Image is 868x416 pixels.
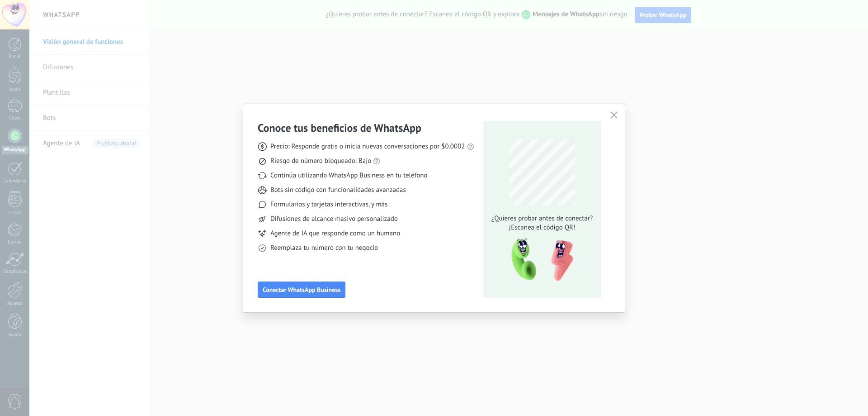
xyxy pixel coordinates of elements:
h3: Conoce tus beneficios de WhatsApp [258,121,421,135]
button: Conectar WhatsApp Business [258,282,345,298]
span: Continúa utilizando WhatsApp Business en tu teléfono [270,171,427,180]
span: Reemplaza tu número con tu negocio [270,244,378,253]
span: Bots sin código con funcionalidades avanzadas [270,186,406,195]
span: Difusiones de alcance masivo personalizado [270,215,398,224]
span: Agente de IA que responde como un humano [270,229,400,238]
span: Formularios y tarjetas interactivas, y más [270,200,387,209]
span: Precio: Responde gratis o inicia nuevas conversaciones por $0.0002 [270,142,465,151]
span: ¡Escanea el código QR! [489,223,595,232]
span: ¿Quieres probar antes de conectar? [489,214,595,223]
span: Conectar WhatsApp Business [263,287,340,293]
span: Riesgo de número bloqueado: Bajo [270,157,371,166]
img: qr-pic-1x.png [504,236,575,284]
